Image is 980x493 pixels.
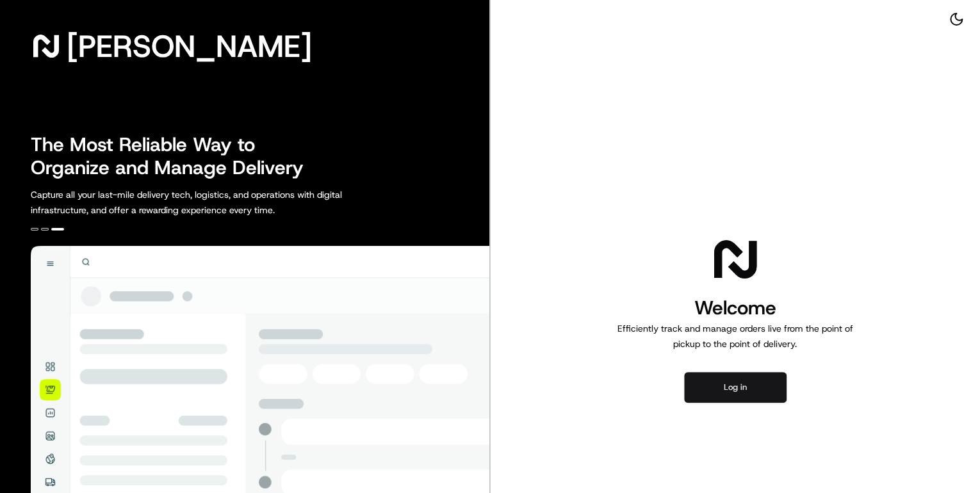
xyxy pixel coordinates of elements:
p: Efficiently track and manage orders live from the point of pickup to the point of delivery. [612,321,858,352]
button: Log in [684,372,787,403]
h1: Welcome [612,295,858,321]
p: Capture all your last-mile delivery tech, logistics, and operations with digital infrastructure, ... [31,187,400,218]
span: [PERSON_NAME] [67,33,312,59]
h2: The Most Reliable Way to Organize and Manage Delivery [31,133,318,179]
